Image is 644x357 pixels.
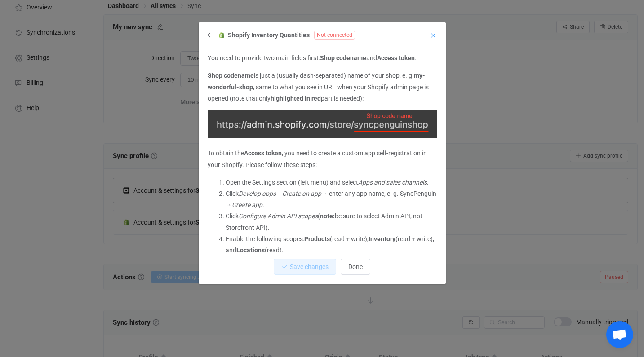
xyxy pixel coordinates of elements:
[226,211,437,233] li: Click ( be sure to select Admin API, not Storefront API).
[226,234,437,256] li: Enable the following scopes: (read + write), (read + write), and (read).
[304,235,330,242] strong: Products
[320,212,335,220] strong: note:
[226,177,437,188] li: Open the Settings section (left menu) and select .
[199,22,446,284] div: dialog
[208,148,437,170] p: To obtain the , you need to create a custom app self-registration in your Shopify. Please follow ...
[239,190,276,197] em: Develop apps
[244,150,282,157] strong: Access token
[282,190,321,197] em: Create an app
[358,179,427,186] em: Apps and sales channels
[606,321,633,348] div: Open chat
[239,212,318,220] em: Configure Admin API scopes
[226,188,437,211] li: Click → → enter any app name, e. g. SyncPenguin → .
[369,235,395,242] strong: Inventory
[232,201,262,208] em: Create app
